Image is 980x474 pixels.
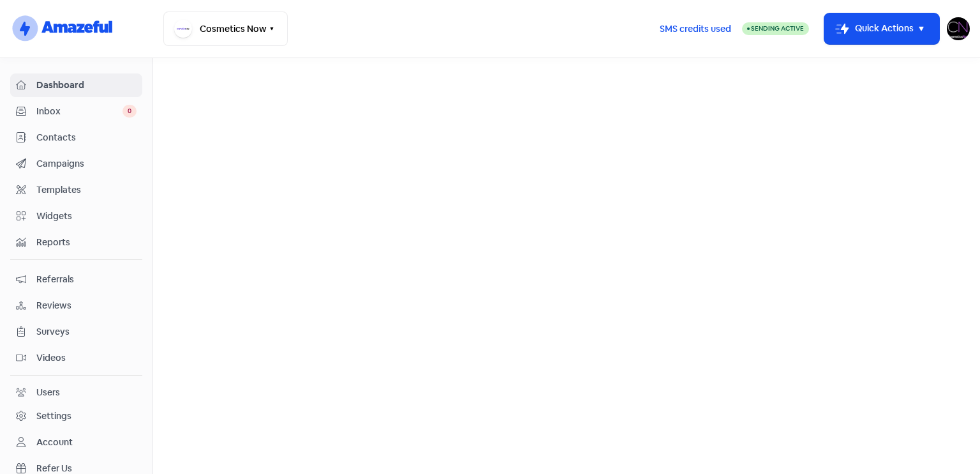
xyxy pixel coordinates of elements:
a: Surveys [10,320,142,344]
span: Dashboard [36,79,137,92]
a: Users [10,381,142,404]
span: Reports [36,236,137,249]
button: Cosmetics Now [163,11,288,46]
a: Settings [10,404,142,428]
span: Contacts [36,131,137,144]
span: Referrals [36,273,137,286]
span: Sending Active [751,24,804,33]
img: User [947,17,970,40]
a: SMS credits used [649,21,742,34]
span: Widgets [36,210,137,223]
a: Inbox 0 [10,100,142,123]
a: Videos [10,346,142,370]
a: Account [10,431,142,454]
a: Reviews [10,294,142,317]
span: Surveys [36,325,137,339]
button: Quick Actions [824,13,939,44]
span: Templates [36,183,137,197]
a: Sending Active [742,21,809,36]
a: Contacts [10,126,142,149]
div: Account [36,436,73,449]
span: 0 [122,105,137,118]
a: Dashboard [10,73,142,97]
a: Templates [10,178,142,202]
span: Campaigns [36,157,137,171]
a: Widgets [10,204,142,228]
span: Inbox [36,105,122,118]
span: Videos [36,351,137,365]
span: Reviews [36,299,137,312]
a: Referrals [10,268,142,291]
a: Reports [10,231,142,254]
span: SMS credits used [660,22,731,36]
a: Campaigns [10,152,142,176]
div: Users [36,386,60,399]
div: Settings [36,409,71,423]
